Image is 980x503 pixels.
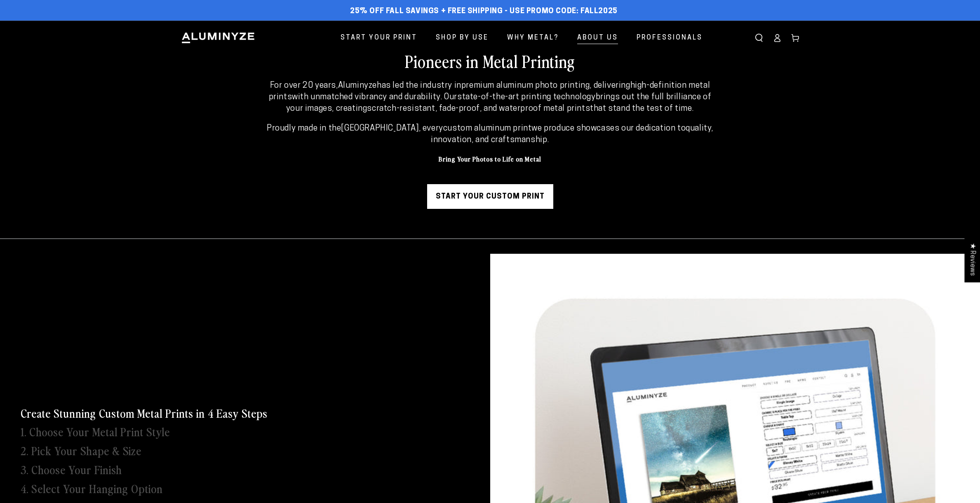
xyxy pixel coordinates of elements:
[577,32,618,44] span: About Us
[222,50,758,72] h2: Pioneers in Metal Printing
[262,123,718,146] p: Proudly made in the , every we produce showcases our dedication to .
[350,7,618,16] span: 25% off FALL Savings + Free Shipping - Use Promo Code: FALL2025
[427,184,553,209] a: Start Your Custom Print
[964,236,980,282] div: Click to open Judge.me floating reviews tab
[21,462,122,477] h3: 3. Choose Your Finish
[430,27,495,49] a: Shop By Use
[367,105,590,113] strong: scratch-resistant, fade-proof, and waterproof metal prints
[338,82,377,90] strong: Aluminyze
[750,29,768,47] summary: Search our site
[443,124,532,133] strong: custom aluminum print
[637,32,703,44] span: Professionals
[21,405,268,420] h3: Create Stunning Custom Metal Prints in 4 Easy Steps
[181,32,255,44] img: Aluminyze
[341,32,417,44] span: Start Your Print
[507,32,559,44] span: Why Metal?
[21,443,141,458] h3: 2. Pick Your Shape & Size
[571,27,624,49] a: About Us
[501,27,565,49] a: Why Metal?
[341,124,418,133] strong: [GEOGRAPHIC_DATA]
[334,27,423,49] a: Start Your Print
[21,481,163,496] h3: 4. Select Your Hanging Option
[457,93,596,101] strong: state-of-the-art printing technology
[630,27,709,49] a: Professionals
[461,82,590,90] strong: premium aluminum photo printing
[439,154,541,163] strong: Bring Your Photos to Life on Metal
[436,32,489,44] span: Shop By Use
[21,424,170,439] h3: 1. Choose Your Metal Print Style
[262,80,718,115] p: For over 20 years, has led the industry in , delivering with unmatched vibrancy and durability. O...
